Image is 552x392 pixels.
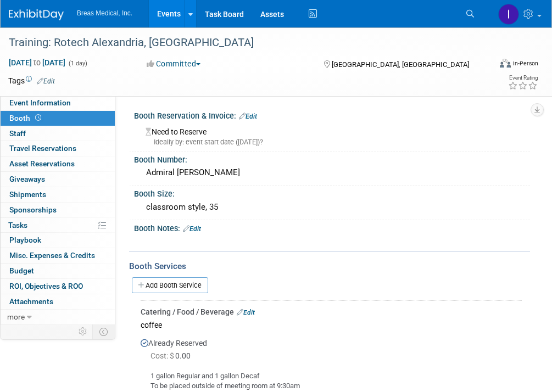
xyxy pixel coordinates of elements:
a: Edit [183,225,201,233]
div: Ideally by: event start date ([DATE])? [146,137,522,147]
div: Booth Size: [134,186,530,199]
td: Toggle Event Tabs [93,324,115,339]
a: Add Booth Service [132,277,208,293]
a: Edit [37,77,55,85]
span: Booth not reserved yet [33,114,43,122]
span: [DATE] [DATE] [8,58,66,68]
a: Edit [239,113,257,120]
div: Need to Reserve [142,124,522,147]
div: Catering / Food / Beverage [141,306,522,317]
td: Personalize Event Tab Strip [74,324,93,339]
a: Attachments [1,294,115,309]
span: Cost: $ [150,351,175,360]
span: Booth [9,114,43,122]
span: ROI, Objectives & ROO [9,282,83,290]
img: Inga Dolezar [498,4,519,25]
a: Booth [1,111,115,126]
a: Tasks [1,218,115,233]
span: Misc. Expenses & Credits [9,251,95,260]
a: Event Information [1,96,115,110]
span: Travel Reservations [9,144,76,153]
span: Attachments [9,297,53,306]
a: Staff [1,126,115,141]
span: Tasks [8,221,27,229]
button: Committed [143,58,205,69]
a: Asset Reservations [1,156,115,171]
span: Shipments [9,190,46,199]
span: Giveaways [9,175,45,183]
span: Event Information [9,98,71,107]
div: Admiral [PERSON_NAME] [142,164,522,181]
span: Sponsorships [9,205,57,214]
div: Training: Rotech Alexandria, [GEOGRAPHIC_DATA] [5,33,485,53]
span: (1 day) [68,60,87,67]
div: In-Person [512,59,538,68]
img: ExhibitDay [9,9,64,20]
span: [GEOGRAPHIC_DATA], [GEOGRAPHIC_DATA] [332,60,469,69]
a: Shipments [1,187,115,202]
a: Giveaways [1,172,115,187]
span: Staff [9,129,26,138]
div: Booth Services [129,260,530,272]
div: Event Rating [508,75,538,81]
div: Booth Number: [134,152,530,165]
span: to [32,58,42,67]
span: Breas Medical, Inc. [77,9,132,17]
div: Event Format [457,57,538,74]
img: Format-Inperson.png [500,59,511,68]
a: more [1,310,115,324]
div: coffee [141,317,522,332]
span: more [7,312,25,321]
span: 0.00 [150,351,195,360]
span: Playbook [9,236,41,244]
a: Playbook [1,233,115,248]
a: Misc. Expenses & Credits [1,248,115,263]
a: Edit [237,309,255,316]
span: Budget [9,266,34,275]
a: Budget [1,264,115,278]
div: classroom style, 35 [142,199,522,216]
div: Booth Reservation & Invoice: [134,108,530,122]
td: Tags [8,75,55,86]
a: Sponsorships [1,203,115,217]
a: Travel Reservations [1,141,115,156]
div: Booth Notes: [134,220,530,234]
span: Asset Reservations [9,159,75,168]
a: ROI, Objectives & ROO [1,279,115,294]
